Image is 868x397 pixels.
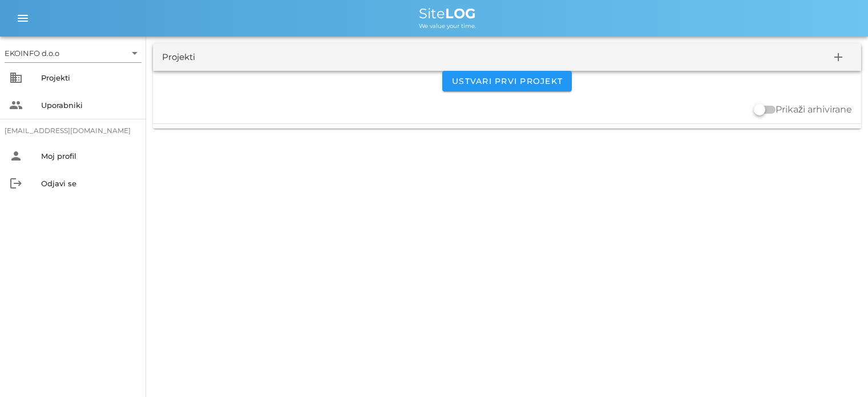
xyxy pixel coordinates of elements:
[776,104,852,115] label: Prikaži arhivirane
[9,177,23,190] i: logout
[128,46,142,60] i: arrow_drop_down
[16,11,30,25] i: menu
[442,71,572,91] button: Ustvari prvi projekt
[5,44,142,62] div: EKOINFO d.o.o
[162,51,195,64] div: Projekti
[41,151,137,161] div: Moj profil
[419,5,476,22] span: Site
[445,5,476,22] b: LOG
[41,179,137,188] div: Odjavi se
[41,101,137,110] div: Uporabniki
[451,76,563,86] span: Ustvari prvi projekt
[9,149,23,163] i: person
[9,98,23,112] i: people
[831,50,845,64] i: add
[419,22,476,30] span: We value your time.
[41,73,137,82] div: Projekti
[9,71,23,85] i: business
[5,48,59,58] div: EKOINFO d.o.o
